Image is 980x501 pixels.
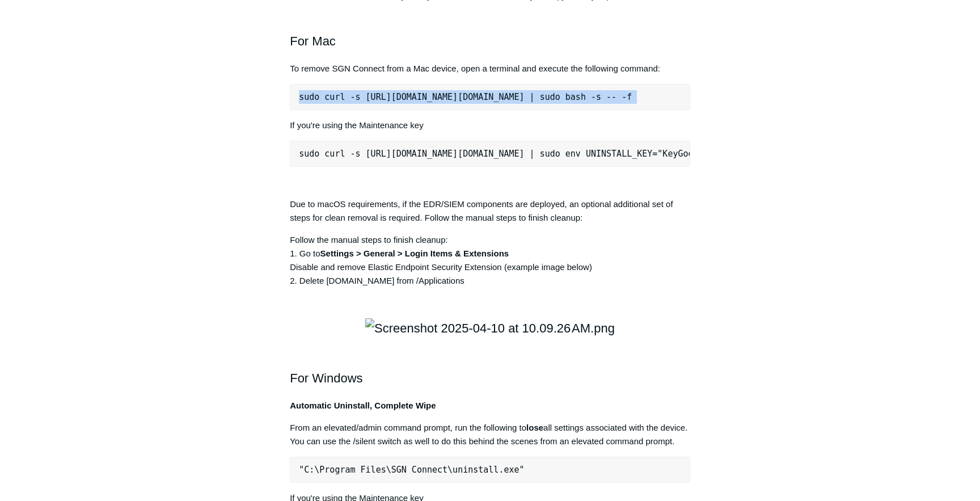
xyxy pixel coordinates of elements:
[365,318,615,338] img: Screenshot 2025-04-10 at 10.09.26 AM.png
[290,141,690,167] pre: sudo curl -s [URL][DOMAIN_NAME][DOMAIN_NAME] | sudo env UNINSTALL_KEY="KeyGoesHere" bash -s -- -f
[320,249,509,258] strong: Settings > General > Login Items & Extensions
[290,401,436,410] strong: Automatic Uninstall, Complete Wipe
[290,84,690,110] pre: sudo curl -s [URL][DOMAIN_NAME][DOMAIN_NAME] | sudo bash -s -- -f
[290,233,690,288] p: Follow the manual steps to finish cleanup: 1. Go to Disable and remove Elastic Endpoint Security ...
[290,348,690,388] h2: For Windows
[290,197,690,225] p: Due to macOS requirements, if the EDR/SIEM components are deployed, an optional additional set of...
[290,119,690,132] p: If you're using the Maintenance key
[290,11,690,51] h2: For Mac
[299,465,524,475] span: "C:\Program Files\SGN Connect\uninstall.exe"
[290,423,687,446] span: From an elevated/admin command prompt, run the following to all settings associated with the devi...
[290,62,690,75] p: To remove SGN Connect from a Mac device, open a terminal and execute the following command:
[526,423,543,432] strong: lose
